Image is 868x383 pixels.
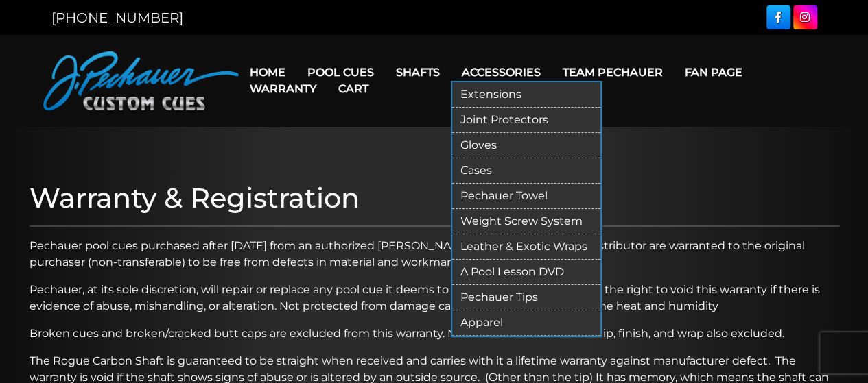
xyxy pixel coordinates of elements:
[296,55,385,90] a: Pool Cues
[451,55,552,90] a: Accessories
[452,133,600,158] a: Gloves
[51,10,183,26] a: [PHONE_NUMBER]
[452,184,600,209] a: Pechauer Towel
[452,260,600,285] a: A Pool Lesson DVD
[552,55,674,90] a: Team Pechauer
[452,285,600,310] a: Pechauer Tips
[452,234,600,260] a: Leather & Exotic Wraps
[674,55,753,90] a: Fan Page
[30,238,839,271] p: Pechauer pool cues purchased after [DATE] from an authorized [PERSON_NAME] Custom Cues dealer/dis...
[43,51,239,110] img: Pechauer Custom Cues
[452,158,600,184] a: Cases
[452,108,600,133] a: Joint Protectors
[452,82,600,108] a: Extensions
[385,55,451,90] a: Shafts
[30,182,839,214] h1: Warranty & Registration
[239,55,296,90] a: Home
[327,71,379,106] a: Cart
[30,282,839,314] p: Pechauer, at its sole discretion, will repair or replace any pool cue it deems to be defective an...
[452,310,600,336] a: Apparel
[452,209,600,234] a: Weight Screw System
[239,71,327,106] a: Warranty
[30,325,839,342] p: Broken cues and broken/cracked butt caps are excluded from this warranty. Normal wear items such ...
